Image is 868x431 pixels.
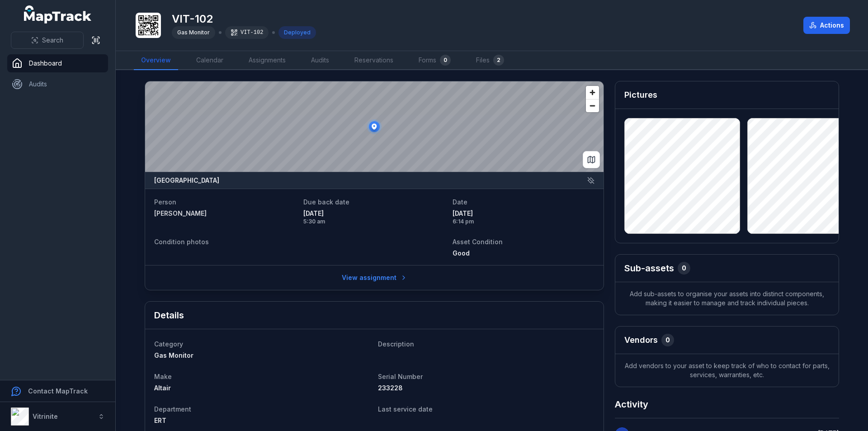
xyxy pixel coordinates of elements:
span: Date [453,198,467,206]
span: Description [378,340,414,348]
a: [PERSON_NAME] [154,209,296,218]
span: 5:30 am [303,218,445,225]
span: Due back date [303,198,349,206]
a: Files2 [469,51,511,70]
canvas: Map [145,81,604,172]
div: VIT-102 [225,26,269,39]
div: Deployed [278,26,316,39]
span: Asset Condition [453,238,503,246]
div: 2 [493,55,504,66]
a: Dashboard [7,54,108,72]
h1: VIT-102 [172,12,316,26]
div: 0 [440,55,451,66]
span: [DATE] [453,209,594,218]
button: Zoom out [586,99,599,112]
span: Gas Monitor [177,29,210,36]
span: Serial Number [378,373,423,380]
time: 08/09/2025, 5:30:00 am [303,209,445,225]
button: Search [11,32,84,49]
span: Make [154,373,172,380]
span: ERT [154,417,166,424]
h2: Activity [615,398,648,411]
strong: Contact MapTrack [28,387,88,395]
a: Overview [134,51,178,70]
div: 0 [661,334,674,346]
a: Reservations [347,51,401,70]
span: Gas Monitor [154,351,193,359]
button: Zoom in [586,86,599,99]
strong: [GEOGRAPHIC_DATA] [154,176,219,185]
span: Department [154,405,191,413]
a: MapTrack [24,5,92,24]
button: Switch to Map View [583,151,600,168]
a: Forms0 [411,51,458,70]
a: Calendar [189,51,231,70]
span: [DATE] [303,209,445,218]
span: Last service date [378,405,433,413]
h2: Details [154,309,184,322]
span: Search [42,36,63,45]
a: Audits [304,51,336,70]
span: 6:14 pm [453,218,594,225]
div: 0 [678,262,690,275]
span: Altair [154,384,171,392]
span: Add vendors to your asset to keep track of who to contact for parts, services, warranties, etc. [615,354,839,387]
span: Category [154,340,183,348]
span: 233228 [378,384,403,392]
button: Actions [803,17,850,34]
span: Good [453,249,470,257]
span: Person [154,198,176,206]
time: 07/09/2025, 6:14:33 pm [453,209,594,225]
a: View assignment [336,269,413,286]
h2: Sub-assets [624,262,674,275]
span: Condition photos [154,238,209,246]
a: Assignments [241,51,293,70]
h3: Vendors [624,334,658,346]
a: Audits [7,75,108,93]
strong: Vitrinite [33,412,58,420]
h3: Pictures [624,89,657,101]
span: Add sub-assets to organise your assets into distinct components, making it easier to manage and t... [615,282,839,315]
